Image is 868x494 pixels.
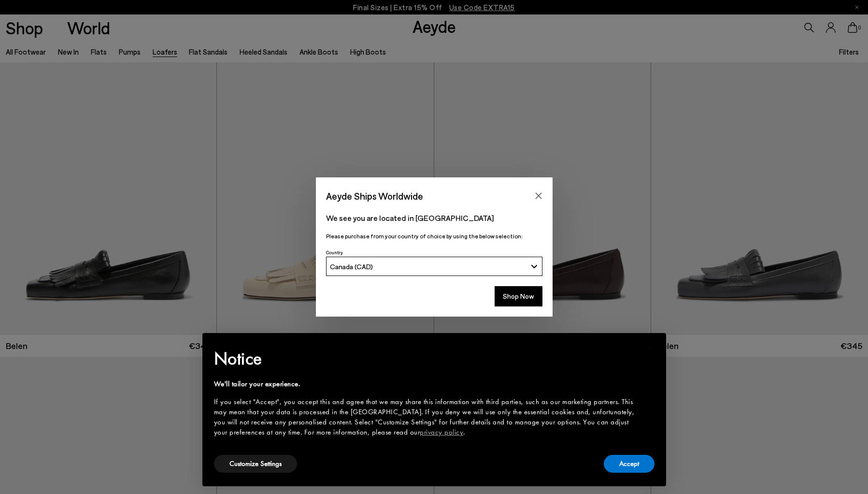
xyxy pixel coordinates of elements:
button: Customize Settings [214,455,297,473]
span: Country [326,249,343,255]
p: Please purchase from your country of choice by using the below selection: [326,232,542,241]
span: Aeyde Ships Worldwide [326,188,423,204]
button: Accept [604,455,655,473]
div: If you select "Accept", you accept this and agree that we may share this information with third p... [214,397,639,437]
button: Close this notice [639,336,662,359]
a: privacy policy [420,427,463,437]
div: We'll tailor your experience. [214,379,639,389]
h2: Notice [214,346,639,371]
p: We see you are located in [GEOGRAPHIC_DATA] [326,212,542,224]
span: Canada (CAD) [330,262,373,271]
button: Close [531,189,546,203]
button: Shop Now [495,286,542,306]
span: × [647,340,654,355]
